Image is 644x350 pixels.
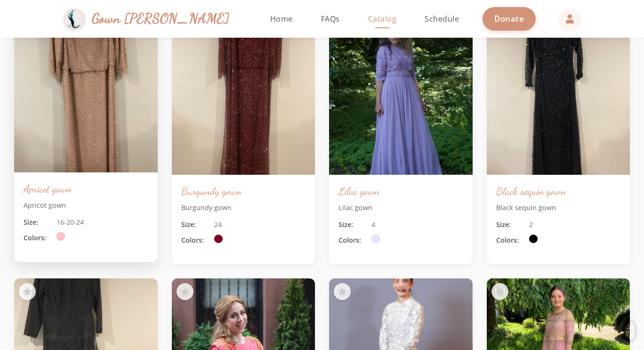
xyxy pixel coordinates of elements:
a: Gown [PERSON_NAME] [64,6,239,32]
img: Black sequin gown [487,10,630,175]
span: Colors: [24,233,52,243]
span: Size: [181,220,209,230]
img: Lilac gown [329,10,473,175]
iframe: Chatra live chat [528,322,635,341]
span: 16-20-24 [56,217,84,228]
p: Black sequin gown [496,203,621,213]
span: Colors: [338,235,367,245]
span: Colors: [181,235,209,245]
span: Donate [494,13,524,24]
h3: Apricot gown [24,182,148,195]
img: Burgundy gown [172,10,315,175]
p: Apricot gown [24,200,148,211]
span: Size: [496,220,524,230]
span: 4 [371,220,375,230]
span: Size: [24,217,52,228]
p: Burgundy gown [181,203,306,213]
span: Gown [PERSON_NAME] [92,8,230,29]
span: Home [270,14,293,24]
span: Schedule [425,14,459,24]
span: 24 [214,220,222,230]
span: 2 [529,220,533,230]
h3: Black sequin gown [496,184,621,198]
span: Colors: [496,235,524,245]
span: Size: [338,220,367,230]
span: FAQs [321,14,340,24]
p: Lilac gown [338,203,463,213]
a: Donate [483,7,536,30]
img: Gown Gmach Logo [64,8,85,30]
span: Catalog [368,14,397,24]
h3: Burgundy gown [181,184,306,198]
img: Apricot gown [10,3,161,177]
h3: Lilac gown [338,184,463,198]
